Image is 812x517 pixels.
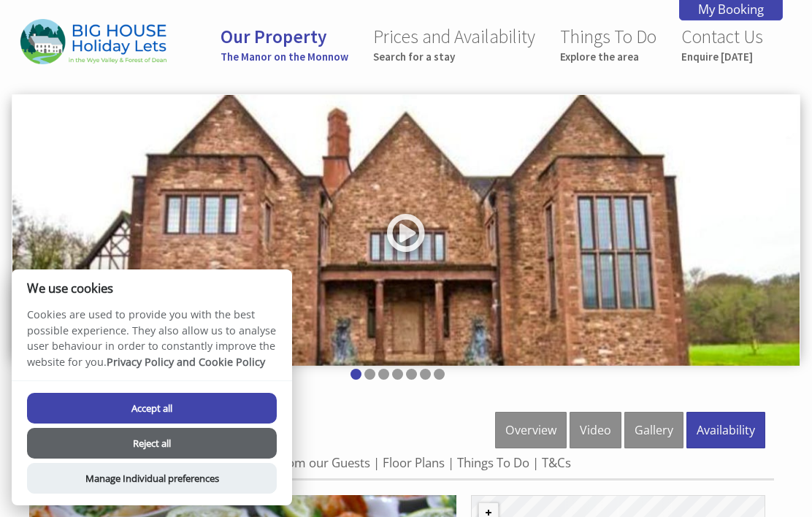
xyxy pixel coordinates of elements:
[560,25,656,64] a: Things To DoExplore the area
[681,50,763,64] small: Enquire [DATE]
[624,412,683,448] a: Gallery
[221,454,370,471] a: Feedback from our Guests
[107,355,265,369] a: Privacy Policy and Cookie Policy
[12,307,292,380] p: Cookies are used to provide you with the best possible experience. They also allow us to analyse ...
[20,19,166,64] img: The Manor on the Monnow
[560,50,656,64] small: Explore the area
[686,412,765,448] a: Availability
[457,454,529,471] a: Things To Do
[373,50,535,64] small: Search for a stay
[373,25,535,64] a: Prices and AvailabilitySearch for a stay
[221,25,348,64] a: Our PropertyThe Manor on the Monnow
[12,281,292,295] h2: We use cookies
[542,454,571,471] a: T&Cs
[383,454,445,471] a: Floor Plans
[27,463,277,494] button: Manage Individual preferences
[221,50,348,64] small: The Manor on the Monnow
[495,412,567,448] a: Overview
[570,412,621,448] a: Video
[27,428,277,459] button: Reject all
[27,393,277,424] button: Accept all
[681,25,763,64] a: Contact UsEnquire [DATE]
